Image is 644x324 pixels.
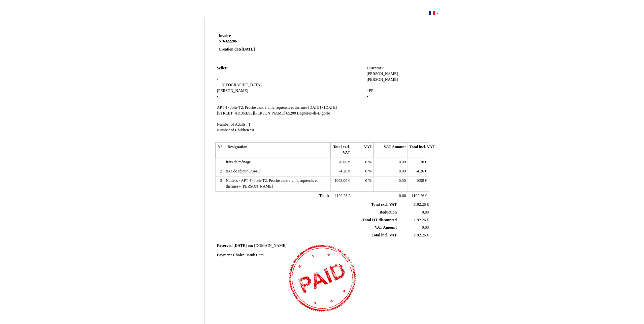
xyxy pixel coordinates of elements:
[365,160,367,164] span: 0
[374,143,408,158] th: VAT Amount
[371,202,397,207] span: Total excl. VAT
[217,94,218,99] span: -
[217,66,228,70] span: Seller:
[217,253,246,257] span: Payment Choice:
[226,160,251,164] span: frais de ménage
[233,244,247,248] span: [DATE]
[219,83,221,87] span: -
[352,158,373,167] td: %
[420,160,424,164] span: 20
[413,233,426,237] span: 1192.26
[399,194,406,198] span: 0.00
[352,176,373,191] td: %
[219,39,299,44] strong: N°
[422,210,429,215] span: 0,00
[339,160,347,164] span: 20.00
[308,105,337,110] span: [DATE] - [DATE]
[369,89,374,93] span: FR
[412,194,424,198] span: 1192.26
[216,158,224,167] td: 1
[217,111,285,116] span: [STREET_ADDRESS][PERSON_NAME]
[241,47,255,52] span: [DATE]
[398,201,430,208] td: €
[408,158,429,167] td: €
[217,128,251,132] span: Number of Children :
[375,225,397,230] span: VAT Amount
[399,169,406,173] span: 0.00
[249,122,251,127] span: 1
[380,210,397,215] span: Reduction
[413,218,426,222] span: 1192.26
[415,169,424,173] span: 74.26
[366,94,368,99] span: -
[286,111,296,116] span: 65200
[248,244,253,248] span: on:
[413,202,426,207] span: 1192.26
[365,169,367,173] span: 0
[365,179,367,183] span: 0
[339,169,347,173] span: 74.26
[399,179,406,183] span: 0.00
[331,167,352,176] td: €
[217,105,307,110] span: APT 4 · Jolie T2. Proche centre ville, aquensis et thermes
[217,89,248,93] span: [PERSON_NAME]
[331,158,352,167] td: €
[416,179,424,183] span: 1098
[219,47,255,52] strong: Creation date
[334,179,347,183] span: 1098.00
[399,160,406,164] span: 0.00
[362,218,397,222] span: Total HT discounted
[226,169,261,173] span: taxe de séjour (7.44%)
[222,83,262,87] span: [GEOGRAPHIC_DATA]
[224,143,331,158] th: Designation
[216,176,224,191] td: 3
[223,39,237,43] span: 6322206
[217,122,248,127] span: Number of Adults :
[319,194,329,198] span: Total:
[398,216,430,224] td: €
[366,66,384,70] span: Customer:
[247,253,263,257] span: Bank Card
[217,244,232,248] span: Reserved
[335,194,348,198] span: 1192.26
[331,143,352,158] th: Total excl. VAT
[408,176,429,191] td: €
[352,167,373,176] td: %
[331,191,352,201] td: €
[408,143,429,158] th: Total incl. VAT
[254,244,287,248] span: [DOMAIN_NAME]
[372,233,397,237] span: Total incl. VAT
[366,83,368,87] span: -
[252,128,254,132] span: 0
[331,176,352,191] td: €
[216,167,224,176] td: 2
[297,111,330,116] span: Bagnères-de-Bigorre
[398,232,430,239] td: €
[422,225,429,230] span: 0.00
[219,34,231,38] span: Invoice
[352,143,373,158] th: VAT
[366,77,398,82] span: [PERSON_NAME]
[408,167,429,176] td: €
[216,143,224,158] th: N°
[226,179,318,189] span: Nuitées - APT 4 · Jolie T2. Proche centre ville, aquensis et thermes - [PERSON_NAME]
[366,89,368,93] span: -
[366,72,398,76] span: [PERSON_NAME]
[408,191,429,201] td: €
[217,77,218,82] span: -
[217,72,218,76] span: -
[217,83,218,87] span: -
